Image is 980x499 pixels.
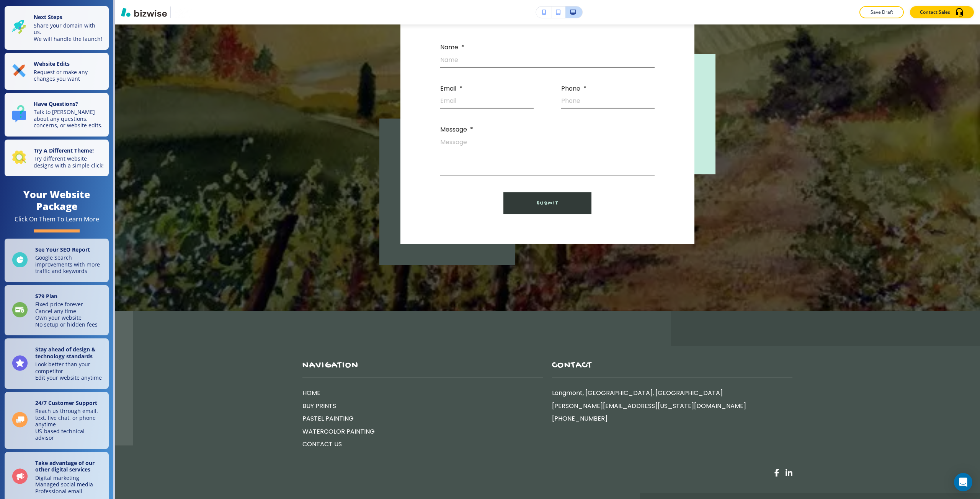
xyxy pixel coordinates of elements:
div: Click On Them To Learn More [15,215,99,223]
p: Share your domain with us. We will handle the launch! [34,22,104,42]
a: Longmont, [GEOGRAPHIC_DATA], [GEOGRAPHIC_DATA] [552,388,723,398]
p: Email [440,84,456,94]
p: CONTACT US [302,439,543,449]
p: Name [440,42,458,52]
p: Reach us through email, text, live chat, or phone anytime US-based technical advisor [35,408,104,441]
strong: Contact [552,360,592,371]
strong: Take advantage of our other digital services [35,459,95,473]
p: BUY PRINTS [302,401,543,411]
button: Website EditsRequest or make any changes you want [5,53,109,90]
strong: 24/7 Customer Support [35,399,97,406]
strong: $ 79 Plan [35,293,57,300]
p: Digital marketing Managed social media Professional email [35,475,104,495]
p: Try different website designs with a simple click! [34,155,104,169]
strong: Website Edits [34,60,70,67]
button: Have Questions?Talk to [PERSON_NAME] about any questions, concerns, or website edits. [5,93,109,137]
strong: See Your SEO Report [35,246,90,253]
img: Bizwise Logo [121,8,167,17]
p: Phone [561,84,580,94]
a: $79 PlanFixed price foreverCancel any timeOwn your websiteNo setup or hidden fees [5,285,109,336]
p: WATERCOLOR PAINTING [302,427,543,437]
p: Message [440,125,467,135]
h4: Your Website Package [5,189,109,212]
a: See Your SEO ReportGoogle Search improvements with more traffic and keywords [5,239,109,282]
p: Google Search improvements with more traffic and keywords [35,254,104,275]
p: Talk to [PERSON_NAME] about any questions, concerns, or website edits. [34,109,104,129]
button: Save Draft [859,6,904,18]
strong: Stay ahead of design & technology standards [35,346,96,360]
button: Try A Different Theme!Try different website designs with a simple click! [5,140,109,177]
p: Contact Sales [920,9,950,16]
button: Submit [503,192,591,214]
strong: Have Questions? [34,100,78,107]
a: [PERSON_NAME][EMAIL_ADDRESS][US_STATE][DOMAIN_NAME] [552,401,746,411]
a: 24/7 Customer SupportReach us through email, text, live chat, or phone anytimeUS-based technical ... [5,392,109,449]
button: Contact Sales [910,6,974,18]
a: [PHONE_NUMBER] [552,414,608,424]
a: Stay ahead of design & technology standardsLook better than your competitorEdit your website anytime [5,338,109,389]
p: HOME [302,388,543,398]
img: Your Logo [174,6,192,18]
p: Look better than your competitor Edit your website anytime [35,361,104,381]
div: Open Intercom Messenger [954,473,972,491]
p: PASTEL PAINTING [302,414,543,424]
p: Save Draft [869,9,894,16]
p: Request or make any changes you want [34,69,104,82]
p: Fixed price forever Cancel any time Own your website No setup or hidden fees [35,301,98,328]
strong: Navigation [302,360,359,371]
button: Next StepsShare your domain with us.We will handle the launch! [5,6,109,50]
strong: Next Steps [34,13,62,21]
strong: Try A Different Theme! [34,147,94,154]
